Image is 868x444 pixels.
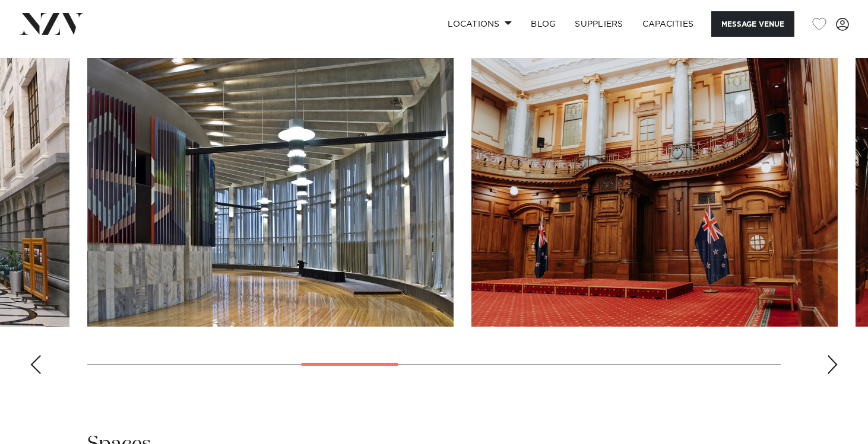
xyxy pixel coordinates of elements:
[438,11,521,37] a: Locations
[19,13,84,34] img: nzv-logo.png
[521,11,565,37] a: BLOG
[471,58,838,327] swiper-slide: 6 / 13
[711,11,794,37] button: Message Venue
[633,11,704,37] a: Capacities
[87,58,454,327] swiper-slide: 5 / 13
[565,11,632,37] a: SUPPLIERS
